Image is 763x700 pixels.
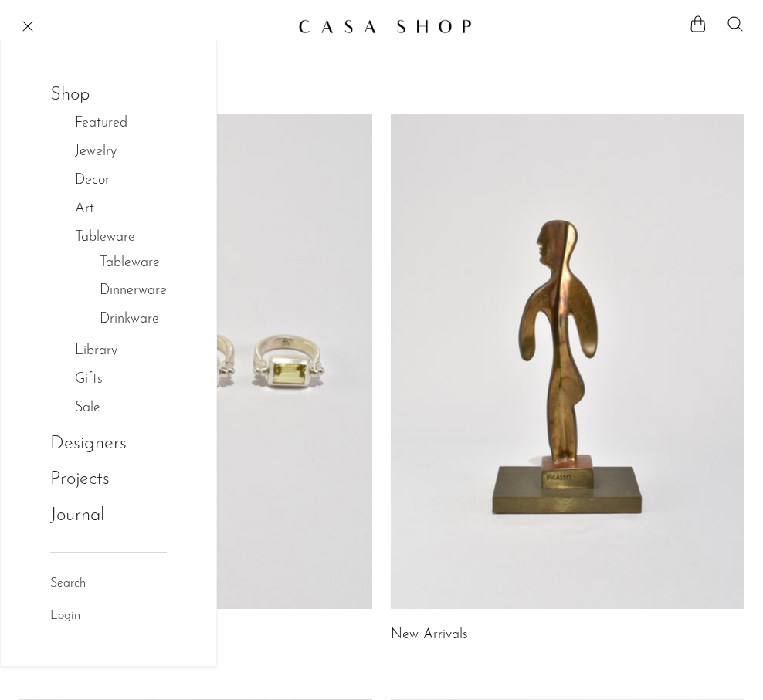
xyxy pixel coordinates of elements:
[100,280,167,303] a: Dinnerware
[75,340,134,363] a: Library
[50,465,131,494] a: Projects
[50,110,167,423] ul: Shop
[75,227,151,249] a: Tableware
[50,80,110,110] a: Shop
[391,628,468,642] a: New Arrivals
[75,397,117,420] a: Sale
[50,77,167,533] ul: NEW HEADER MENU
[75,369,119,391] a: Gifts
[19,17,37,36] button: Menu
[50,501,104,530] a: Journal
[75,249,167,335] ul: Tableware
[75,141,133,164] a: Jewelry
[75,170,126,192] a: Decor
[75,113,144,135] a: Featured
[100,252,160,275] a: Tableware
[50,607,80,627] a: Login
[75,198,110,221] a: Art
[100,309,159,331] a: Drinkware
[50,574,86,594] a: Search
[50,429,127,458] a: Designers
